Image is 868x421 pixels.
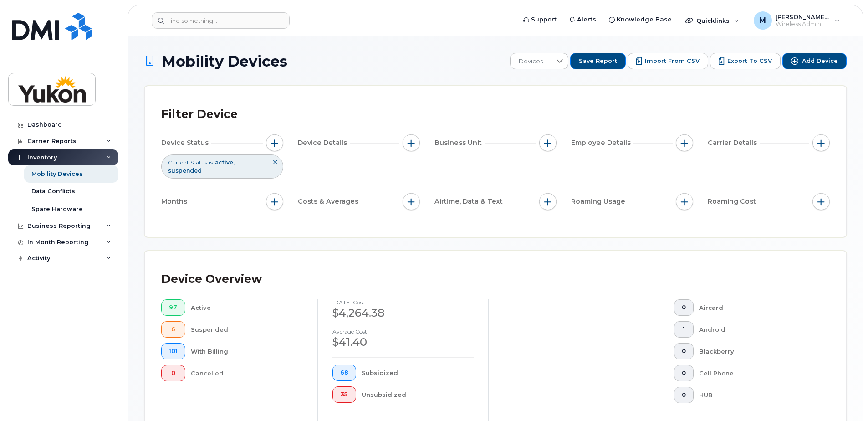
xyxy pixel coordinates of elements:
button: 101 [161,343,185,359]
span: Business Unit [434,138,485,148]
span: 6 [169,326,178,333]
button: 0 [674,299,694,316]
span: Devices [511,53,551,70]
span: 0 [682,370,686,377]
button: Import from CSV [628,53,708,69]
span: suspended [168,167,202,174]
button: 1 [674,321,694,338]
div: $41.40 [332,334,474,350]
span: Device Status [161,138,211,148]
span: Months [161,197,190,206]
button: 0 [674,343,694,359]
div: Filter Device [161,103,238,126]
button: 0 [674,365,694,381]
button: 0 [161,365,185,381]
span: 101 [169,348,178,355]
div: Cancelled [191,365,303,381]
div: Active [191,299,303,316]
h4: [DATE] cost [332,299,474,305]
span: Airtime, Data & Text [434,197,505,206]
span: Save Report [579,57,617,65]
div: Suspended [191,321,303,338]
div: Android [699,321,816,338]
button: Export to CSV [710,53,781,69]
span: Device Details [298,138,350,148]
span: Export to CSV [727,57,772,65]
span: active [215,159,235,166]
div: With Billing [191,343,303,359]
div: Cell Phone [699,365,816,381]
span: 0 [682,348,686,355]
div: Unsubsidized [362,386,474,403]
span: Add Device [802,57,838,65]
span: 97 [169,304,178,311]
span: Carrier Details [708,138,760,148]
span: Roaming Cost [708,197,759,206]
div: HUB [699,387,816,403]
span: 35 [340,391,348,398]
div: Device Overview [161,267,262,291]
span: Import from CSV [645,57,700,65]
span: Employee Details [571,138,633,148]
div: $4,264.38 [332,305,474,321]
div: Subsidized [362,365,474,381]
button: 97 [161,299,185,316]
span: is [209,159,213,166]
span: Current Status [168,159,207,166]
div: Blackberry [699,343,816,359]
button: 35 [332,386,356,403]
span: Costs & Averages [298,197,361,206]
span: 0 [682,304,686,311]
h4: Average cost [332,329,474,334]
button: 0 [674,387,694,403]
span: 0 [169,370,178,377]
span: 0 [682,391,686,399]
span: 68 [340,369,348,376]
div: Aircard [699,299,816,316]
button: Add Device [782,53,847,69]
span: Mobility Devices [162,53,287,69]
button: 68 [332,365,356,381]
button: Save Report [570,53,626,69]
span: Roaming Usage [571,197,628,206]
button: 6 [161,321,185,338]
span: 1 [682,326,686,333]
